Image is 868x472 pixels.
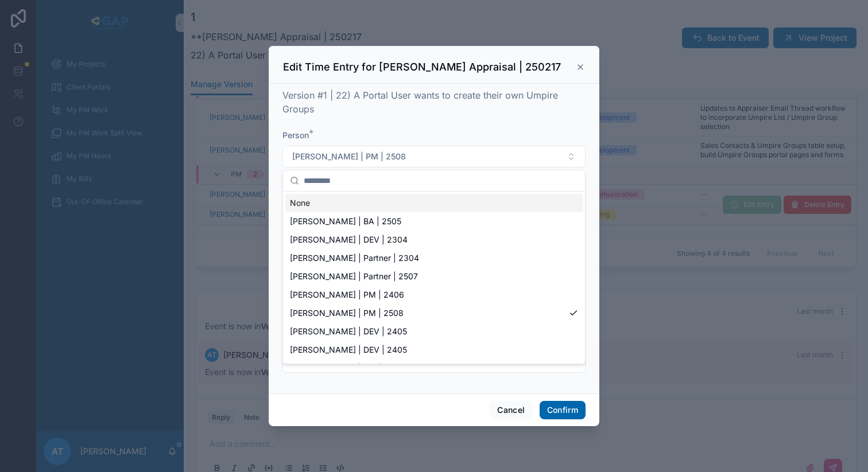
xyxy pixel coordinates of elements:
[290,271,418,282] span: [PERSON_NAME] | Partner | 2507
[283,60,561,74] h3: Edit Time Entry for [PERSON_NAME] Appraisal | 250217
[283,192,585,364] div: Suggestions
[490,401,532,419] button: Cancel
[290,216,401,227] span: [PERSON_NAME] | BA | 2505
[290,307,404,319] span: [PERSON_NAME] | PM | 2508
[282,146,586,167] button: Select Button
[290,234,408,245] span: [PERSON_NAME] | DEV | 2304
[292,151,406,162] span: [PERSON_NAME] | PM | 2508
[282,89,558,115] span: Version #1 | 22) A Portal User wants to create their own Umpire Groups
[290,362,404,374] span: [PERSON_NAME] | PM | 2406
[540,401,586,419] button: Confirm
[290,252,419,264] span: [PERSON_NAME] | Partner | 2304
[285,194,583,212] div: None
[282,130,309,140] span: Person
[290,344,407,356] span: [PERSON_NAME] | DEV | 2405
[290,326,407,337] span: [PERSON_NAME] | DEV | 2405
[290,289,404,301] span: [PERSON_NAME] | PM | 2406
